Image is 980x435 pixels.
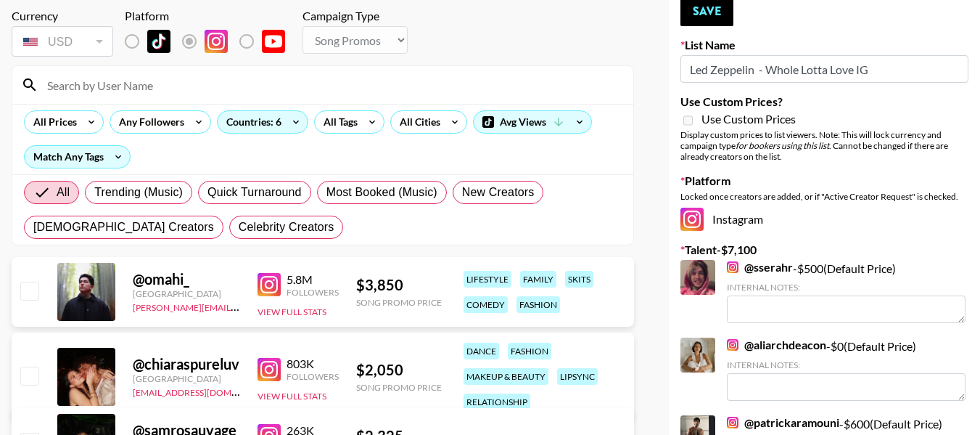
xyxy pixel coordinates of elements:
div: lifestyle [464,271,511,288]
div: Any Followers [110,111,187,133]
span: All [57,184,70,201]
span: Celebrity Creators [239,219,334,236]
div: relationship [464,394,530,410]
div: family [520,271,556,288]
a: @patrickaramouni [727,415,839,430]
span: [DEMOGRAPHIC_DATA] Creators [33,219,214,236]
div: Avg Views [474,111,591,133]
a: @aliarchdeacon [727,338,826,352]
img: TikTok [147,30,170,53]
div: Display custom prices to list viewers. Note: This will lock currency and campaign type . Cannot b... [680,129,968,162]
button: View Full Stats [258,391,326,402]
div: Followers [287,287,339,298]
div: 803K [287,357,339,371]
div: skits [565,271,593,288]
a: @sserahr [727,260,793,275]
span: Use Custom Prices [701,112,796,126]
div: Song Promo Price [356,382,442,393]
div: Currency [12,9,113,23]
label: List Name [680,38,968,52]
div: All Prices [25,111,80,133]
div: @ chiaraspureluv [133,355,240,373]
div: Countries: 6 [218,111,308,133]
button: View Full Stats [258,306,326,317]
div: Locked once creators are added, or if "Active Creator Request" is checked. [680,191,968,202]
div: fashion [516,296,560,313]
img: Instagram [680,208,704,231]
div: All Cities [391,111,443,133]
label: Platform [680,174,968,188]
div: fashion [508,343,551,359]
div: Internal Notes: [727,282,965,293]
label: Use Custom Prices? [680,94,968,109]
div: @ omahi_ [133,270,240,288]
img: Instagram [727,261,738,273]
div: makeup & beauty [464,368,548,385]
div: List locked to Instagram. [125,26,297,57]
div: Followers [287,371,339,382]
span: Trending (Music) [94,184,183,201]
img: Instagram [258,358,281,381]
div: - $ 500 (Default Price) [727,260,965,323]
img: YouTube [262,30,285,53]
div: $ 2,050 [356,361,442,379]
div: Remove selected talent to change your currency [12,23,113,60]
div: lipsync [557,368,598,385]
div: USD [15,29,110,54]
div: Internal Notes: [727,359,965,370]
a: [EMAIL_ADDRESS][DOMAIN_NAME] [133,384,279,398]
div: Instagram [680,208,968,231]
div: All Tags [315,111,361,133]
div: Song Promo Price [356,297,442,308]
div: dance [464,343,499,359]
div: Platform [125,9,297,23]
input: Search by User Name [38,73,625,97]
span: Most Booked (Music) [326,184,437,201]
iframe: Drift Widget Chat Controller [907,362,963,418]
div: [GEOGRAPHIC_DATA] [133,288,240,299]
img: Instagram [727,417,738,428]
img: Instagram [727,339,738,351]
div: Campaign Type [302,9,408,23]
div: $ 3,850 [356,276,442,294]
img: Instagram [258,273,281,296]
a: [PERSON_NAME][EMAIL_ADDRESS][DOMAIN_NAME] [133,299,347,313]
div: comedy [464,296,508,313]
div: - $ 0 (Default Price) [727,338,965,401]
div: Match Any Tags [25,146,130,168]
em: for bookers using this list [736,140,829,151]
div: 5.8M [287,272,339,287]
span: Quick Turnaround [207,184,302,201]
img: Instagram [205,30,228,53]
label: Talent - $ 7,100 [680,243,968,257]
div: [GEOGRAPHIC_DATA] [133,373,240,384]
span: New Creators [462,184,535,201]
